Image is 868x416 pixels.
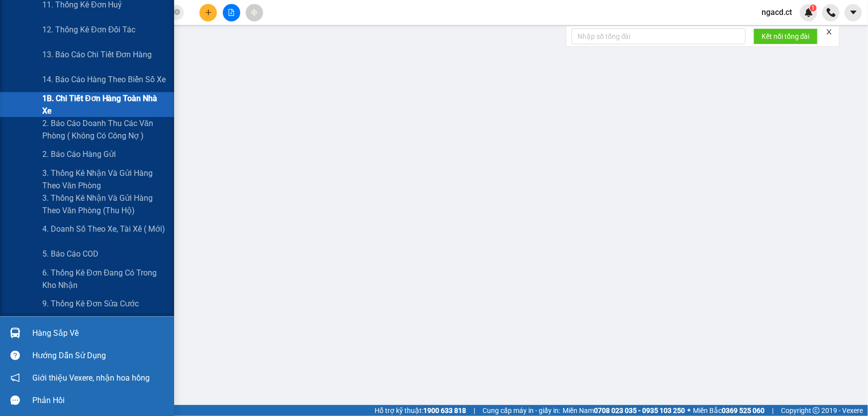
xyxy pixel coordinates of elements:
[810,4,817,11] sup: 1
[42,248,98,260] span: 5. Báo cáo COD
[32,393,167,408] div: Phản hồi
[722,407,765,415] strong: 0369 525 060
[375,405,466,416] span: Hỗ trợ kỹ thuật:
[10,396,20,405] span: message
[42,192,167,217] span: 3. Thống kê nhận và gửi hàng theo văn phòng (thu hộ)
[811,4,815,11] span: 1
[594,407,685,415] strong: 0708 023 035 - 0935 103 250
[849,8,858,17] span: caret-down
[205,9,212,16] span: plus
[754,28,818,44] button: Kết nối tổng đài
[174,8,180,17] span: close-circle
[423,407,466,415] strong: 1900 633 818
[228,9,235,16] span: file-add
[199,4,217,21] button: plus
[42,267,167,291] span: 6. Thống kê đơn đang có trong kho nhận
[804,8,813,17] img: icon-new-feature
[174,9,180,15] span: close-circle
[42,48,152,61] span: 13. Báo cáo chi tiết đơn hàng
[813,407,820,414] span: copyright
[32,372,150,384] span: Giới thiệu Vexere, nhận hoa hồng
[32,348,167,363] div: Hướng dẫn sử dụng
[42,148,116,160] span: 2. Báo cáo hàng gửi
[845,4,862,21] button: caret-down
[42,73,166,86] span: 14. Báo cáo hàng theo biển số xe
[572,28,746,44] input: Nhập số tổng đài
[482,405,560,416] span: Cung cấp máy in - giấy in:
[42,167,167,192] span: 3. Thống kê nhận và gửi hàng theo văn phòng
[827,8,836,17] img: phone-icon
[42,297,139,310] span: 9. Thống kê đơn sửa cước
[10,351,20,360] span: question-circle
[826,28,833,35] span: close
[42,23,135,36] span: 12. Thống kê đơn đối tác
[10,328,20,338] img: warehouse-icon
[32,326,167,341] div: Hàng sắp về
[42,223,165,235] span: 4. Doanh số theo xe, tài xế ( mới)
[10,373,20,383] span: notification
[687,409,690,413] span: ⚪️
[251,9,258,16] span: aim
[754,6,800,18] span: ngacd.ct
[693,405,765,416] span: Miền Bắc
[563,405,685,416] span: Miền Nam
[223,4,240,21] button: file-add
[762,31,810,42] span: Kết nối tổng đài
[42,92,167,117] span: 1B. Chi tiết đơn hàng toàn nhà xe
[772,405,773,416] span: |
[42,117,167,142] span: 2. Báo cáo doanh thu các văn phòng ( không có công nợ )
[246,4,263,21] button: aim
[474,405,475,416] span: |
